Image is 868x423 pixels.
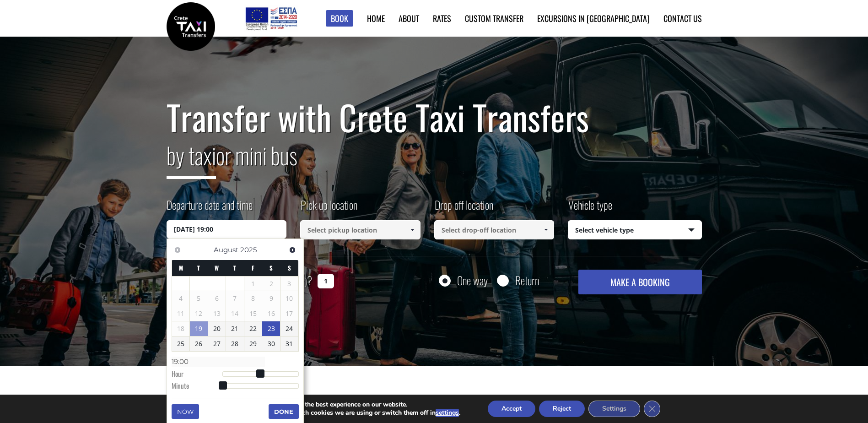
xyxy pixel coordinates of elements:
[244,277,262,291] span: 1
[568,221,701,240] span: Select vehicle type
[262,336,280,351] a: 30
[190,291,208,306] span: 5
[568,197,612,220] label: Vehicle type
[578,270,701,294] button: MAKE A BOOKING
[351,394,694,414] div: [GEOGRAPHIC_DATA]
[167,197,253,220] label: Departure date and time
[190,306,208,321] span: 12
[588,401,640,417] button: Settings
[233,263,236,272] span: Thursday
[174,246,181,254] span: Previous
[172,336,190,351] a: 25
[280,321,298,336] a: 24
[270,263,273,272] span: Saturday
[300,197,357,220] label: Pick up location
[262,291,280,306] span: 9
[434,220,555,239] input: Select drop-off location
[280,291,298,306] span: 10
[244,5,298,32] img: e-bannersEUERDF180X90.jpg
[208,306,226,321] span: 13
[252,263,254,272] span: Friday
[262,321,280,336] a: 23
[197,263,200,272] span: Tuesday
[226,336,244,351] a: 28
[539,220,554,239] a: Show All Items
[326,10,353,27] a: Book
[367,12,385,24] a: Home
[208,336,226,351] a: 27
[172,306,190,321] span: 11
[539,401,585,417] button: Reject
[286,244,299,256] a: Next
[172,291,190,306] span: 4
[280,306,298,321] span: 17
[433,12,451,24] a: Rates
[226,291,244,306] span: 7
[190,321,208,336] a: 19
[167,136,702,186] h2: or mini bus
[244,336,262,351] a: 29
[167,270,312,292] label: How many passengers ?
[208,321,226,336] a: 20
[206,409,460,417] p: You can find out more about which cookies we are using or switch them off in .
[190,336,208,351] a: 26
[515,275,539,286] label: Return
[269,404,299,419] button: Done
[240,245,257,254] span: 2025
[280,336,298,351] a: 31
[167,2,215,51] img: Crete Taxi Transfers | Safe Taxi Transfer Services from to Heraklion Airport, Chania Airport, Ret...
[172,381,222,393] dt: Minute
[436,409,459,417] button: settings
[167,138,216,179] span: by taxi
[262,277,280,291] span: 2
[644,401,660,417] button: Close GDPR Cookie Banner
[537,12,650,24] a: Excursions in [GEOGRAPHIC_DATA]
[288,263,291,272] span: Sunday
[172,244,184,256] a: Previous
[289,246,296,254] span: Next
[404,220,420,239] a: Show All Items
[663,12,702,24] a: Contact us
[244,306,262,321] span: 15
[244,291,262,306] span: 8
[280,277,298,291] span: 3
[300,220,421,239] input: Select pickup location
[465,12,523,24] a: Custom Transfer
[167,21,215,30] a: Crete Taxi Transfers | Safe Taxi Transfer Services from to Heraklion Airport, Chania Airport, Ret...
[208,291,226,306] span: 6
[167,98,702,136] h1: Transfer with Crete Taxi Transfers
[457,275,488,286] label: One way
[215,263,219,272] span: Wednesday
[172,404,199,419] button: Now
[488,401,535,417] button: Accept
[262,306,280,321] span: 16
[214,245,238,254] span: August
[226,321,244,336] a: 21
[179,263,183,272] span: Monday
[226,306,244,321] span: 14
[172,369,222,381] dt: Hour
[434,197,493,220] label: Drop off location
[244,321,262,336] a: 22
[172,321,190,336] span: 18
[399,12,419,24] a: About
[206,401,460,409] p: We are using cookies to give you the best experience on our website.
